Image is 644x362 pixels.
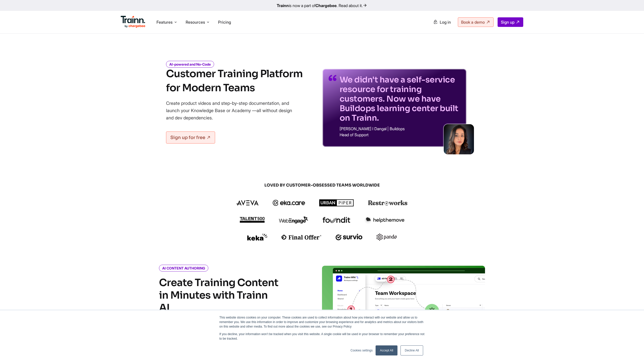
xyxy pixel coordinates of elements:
[430,18,454,27] a: Log in
[166,131,215,144] a: Sign up for free
[336,234,363,240] img: survio logo
[166,67,303,95] h1: Customer Training Platform for Modern Teams
[281,235,321,240] img: finaloffer logo
[239,217,265,223] img: talent500 logo
[166,100,299,121] p: Create product videos and step-by-step documentation, and launch your Knowledge Base or Academy —...
[279,216,308,223] img: webengage logo
[247,234,267,241] img: keka logo
[376,345,397,355] a: Accept All
[121,16,145,28] img: Trainn Logo
[277,3,289,8] b: Trainn
[498,17,523,27] a: Sign up
[218,20,231,25] a: Pricing
[219,315,425,329] p: This website stores cookies on your computer. These cookies are used to collect information about...
[159,277,280,314] h4: Create Training Content in Minutes with Trainn AI
[368,200,408,206] img: restroworks logo
[166,61,214,68] i: AI-powered and No-Code
[201,183,443,188] span: LOVED BY CUSTOMER-OBSESSED TEAMS WORLDWIDE
[273,200,305,206] img: ekacare logo
[236,200,259,205] img: aveva logo
[461,20,485,25] span: Book a demo
[340,127,460,131] p: [PERSON_NAME] I Dangal | Buildops
[340,75,460,123] p: We didn't have a self-service resource for training customers. Now we have Buildops learning cent...
[319,199,354,206] img: urbanpiper logo
[440,20,451,25] span: Log in
[340,133,460,137] p: Head of Support
[377,234,397,241] img: pando logo
[365,216,405,223] img: helpthemove logo
[444,124,474,154] img: sabina-buildops.d2e8138.png
[156,19,173,25] span: Features
[400,345,423,355] a: Decline All
[186,19,205,25] span: Resources
[322,217,350,223] img: foundit logo
[219,332,425,341] p: If you decline, your information won’t be tracked when you visit this website. A single cookie wi...
[159,265,208,271] i: AI CONTENT AUTHORING
[329,75,337,81] img: quotes-purple.41a7099.svg
[350,348,373,353] a: Cookies settings
[501,20,514,25] span: Sign up
[315,3,337,8] b: Chargebee
[458,17,494,27] a: Book a demo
